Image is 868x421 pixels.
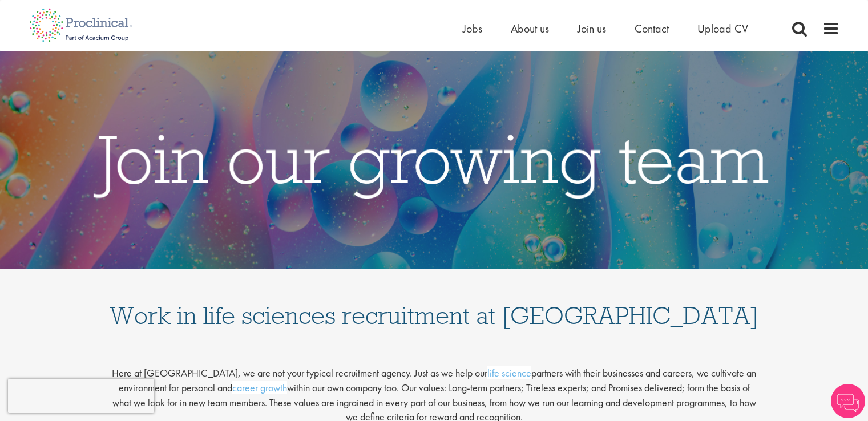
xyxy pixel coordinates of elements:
a: Join us [578,21,606,36]
a: life science [487,366,531,379]
a: Contact [635,21,669,36]
iframe: reCAPTCHA [8,379,154,413]
h1: Work in life sciences recruitment at [GEOGRAPHIC_DATA] [109,280,760,328]
a: About us [511,21,549,36]
img: Chatbot [831,384,865,418]
a: Jobs [463,21,482,36]
a: Upload CV [697,21,748,36]
a: career growth [232,381,287,394]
